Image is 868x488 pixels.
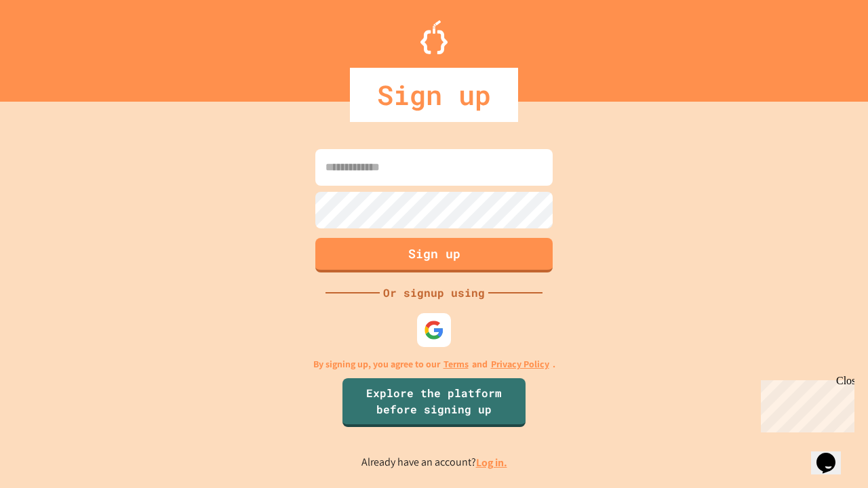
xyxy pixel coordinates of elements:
[476,455,507,470] a: Log in.
[420,20,448,54] img: Logo.svg
[342,378,526,427] a: Explore the platform before signing up
[424,320,444,340] img: google-icon.svg
[755,375,854,432] iframe: chat widget
[811,434,854,474] iframe: chat widget
[380,285,488,301] div: Or signup using
[5,5,94,86] div: Chat with us now!Close
[313,357,555,371] p: By signing up, you agree to our and .
[491,357,549,371] a: Privacy Policy
[315,238,553,272] button: Sign up
[350,68,518,122] div: Sign up
[361,454,507,471] p: Already have an account?
[443,357,469,371] a: Terms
